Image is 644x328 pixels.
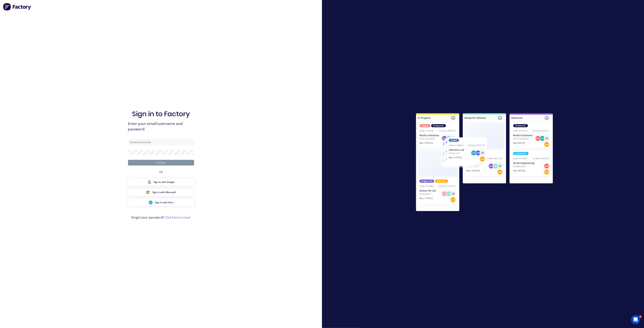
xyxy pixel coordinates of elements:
img: Sign in [408,106,561,220]
span: Sign in with Microsoft [152,191,176,194]
img: Microsoft Sign in [146,190,150,194]
span: Sign in with Google [154,180,175,184]
div: OR [159,166,163,179]
iframe: Intercom live chat [631,315,640,324]
input: Email/Username [128,139,194,145]
img: Xero Sign in [149,201,153,204]
span: Forgot your password? [131,215,191,220]
a: Click here to reset [165,215,191,219]
button: Xero Sign inSign in with Xero [128,199,194,206]
button: Google Sign inSign in with Google [128,179,194,186]
img: Factory [3,3,31,11]
h1: Sign in to Factory [132,110,190,118]
button: Continue [128,160,194,166]
img: Google Sign in [147,180,151,184]
span: 1 [639,315,642,318]
span: Sign in with Xero [155,201,173,204]
span: Enter your email/username and password. [128,121,194,132]
button: Microsoft Sign inSign in with Microsoft [128,189,194,196]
